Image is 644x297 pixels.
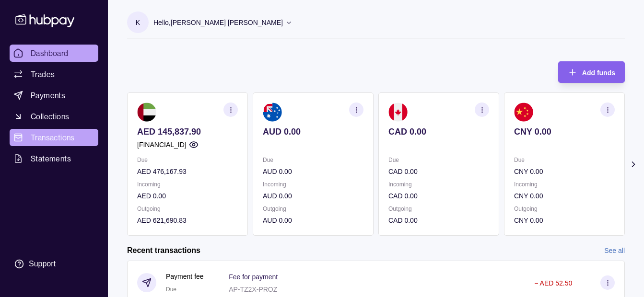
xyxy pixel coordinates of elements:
p: AP-TZ2X-PROZ [229,286,277,293]
p: CNY 0.00 [514,126,615,137]
h2: Recent transactions [127,245,200,256]
p: CAD 0.00 [388,166,489,177]
p: AED 0.00 [137,191,238,201]
p: AED 476,167.93 [137,166,238,177]
p: CNY 0.00 [514,191,615,201]
p: AUD 0.00 [263,166,363,177]
p: AUD 0.00 [263,191,363,201]
p: AUD 0.00 [263,215,363,226]
p: Incoming [263,179,363,190]
img: cn [514,103,533,122]
p: Incoming [137,179,238,190]
span: Due [166,286,176,293]
p: K [136,17,140,28]
p: AUD 0.00 [263,126,363,137]
a: Support [10,254,98,274]
span: Payments [31,90,65,101]
span: Trades [31,69,55,80]
p: − AED 52.50 [534,279,572,287]
img: ca [388,103,408,122]
p: AED 621,690.83 [137,215,238,226]
p: Incoming [514,179,615,190]
a: Transactions [10,129,98,146]
p: Outgoing [137,204,238,214]
p: CNY 0.00 [514,166,615,177]
p: CNY 0.00 [514,215,615,226]
img: ae [137,103,156,122]
p: CAD 0.00 [388,215,489,226]
p: Fee for payment [229,273,278,281]
span: Statements [31,153,71,164]
p: Outgoing [514,204,615,214]
a: Statements [10,150,98,167]
span: Collections [31,111,69,122]
p: Due [514,155,615,165]
a: Dashboard [10,45,98,62]
p: CAD 0.00 [388,191,489,201]
span: Dashboard [31,47,69,59]
span: Transactions [31,132,75,143]
p: Due [263,155,363,165]
p: Outgoing [388,204,489,214]
p: Payment fee [166,271,204,282]
a: Trades [10,66,98,83]
p: Due [137,155,238,165]
a: See all [604,245,625,256]
p: Hello, [PERSON_NAME] [PERSON_NAME] [153,17,283,28]
a: Payments [10,87,98,104]
img: au [263,103,282,122]
p: Outgoing [263,204,363,214]
a: Collections [10,108,98,125]
p: CAD 0.00 [388,126,489,137]
div: Support [29,259,56,269]
p: AED 145,837.90 [137,126,238,137]
button: Add funds [558,61,625,83]
p: [FINANCIAL_ID] [137,139,187,150]
span: Add funds [582,69,615,77]
p: Incoming [388,179,489,190]
p: Due [388,155,489,165]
